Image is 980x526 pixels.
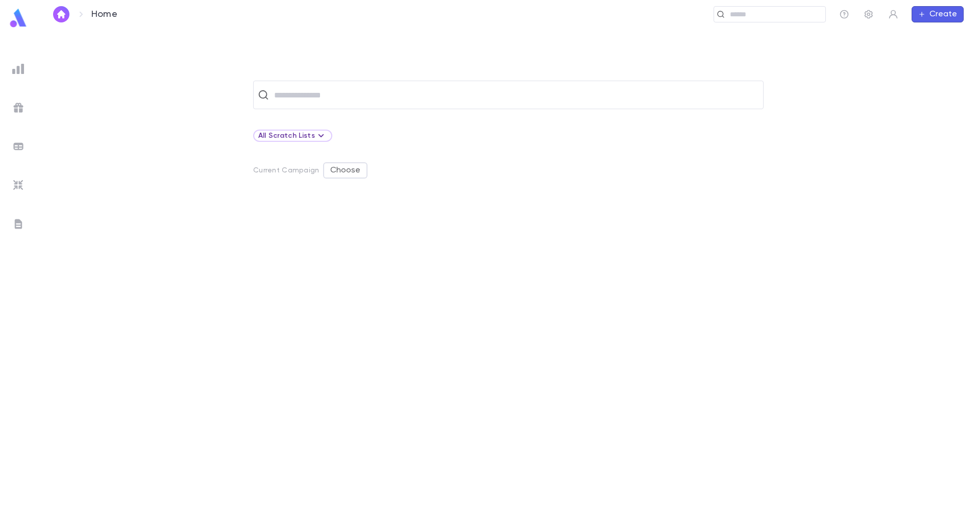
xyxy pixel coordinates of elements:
div: All Scratch Lists [258,130,327,142]
img: logo [8,8,29,28]
img: letters_grey.7941b92b52307dd3b8a917253454ce1c.svg [12,218,24,230]
img: batches_grey.339ca447c9d9533ef1741baa751efc33.svg [12,140,24,153]
img: home_white.a664292cf8c1dea59945f0da9f25487c.svg [55,10,67,18]
img: imports_grey.530a8a0e642e233f2baf0ef88e8c9fcb.svg [12,179,24,191]
img: campaigns_grey.99e729a5f7ee94e3726e6486bddda8f1.svg [12,102,24,114]
button: Choose [323,162,367,179]
div: All Scratch Lists [253,130,332,142]
p: Home [91,9,117,20]
button: Create [912,6,964,22]
p: Current Campaign [253,166,319,174]
img: reports_grey.c525e4749d1bce6a11f5fe2a8de1b229.svg [12,63,24,75]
